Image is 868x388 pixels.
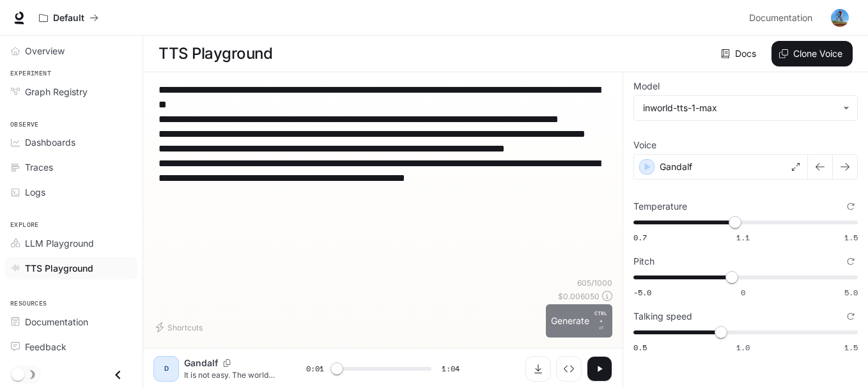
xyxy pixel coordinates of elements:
button: User avatar [827,5,853,31]
div: inworld-tts-1-max [643,102,837,114]
a: Overview [5,40,137,62]
p: Talking speed [633,312,692,321]
a: Documentation [5,311,137,333]
img: User avatar [831,9,849,27]
span: TTS Playground [25,261,93,275]
span: Logs [25,185,45,199]
button: Reset to default [844,309,858,323]
button: Inspect [556,356,582,382]
span: LLM Playground [25,237,94,250]
span: 1.5 [844,342,858,353]
span: 0.5 [633,342,647,353]
p: Gandalf [184,357,218,369]
a: Documentation [744,5,822,31]
div: inworld-tts-1-max [634,96,857,120]
span: 0:01 [306,362,324,375]
a: Traces [5,156,137,178]
p: Gandalf [660,160,692,173]
span: 5.0 [844,287,858,298]
button: Close drawer [104,362,132,388]
a: LLM Playground [5,232,137,254]
button: Reset to default [844,254,858,268]
p: Temperature [633,202,687,211]
span: Traces [25,160,53,174]
a: Docs [718,41,761,66]
button: Copy Voice ID [218,359,236,367]
span: Dashboards [25,136,75,149]
button: GenerateCTRL +⏎ [546,304,612,338]
button: All workspaces [33,5,104,31]
a: Feedback [5,336,137,358]
a: TTS Playground [5,257,137,279]
span: 1.0 [736,342,750,353]
p: It is not easy. The world will laugh at you, criticize you, and try to convince you it is impossi... [184,369,275,380]
button: Clone Voice [771,41,853,66]
button: Download audio [525,356,551,382]
span: Documentation [25,315,88,329]
span: 0.7 [633,232,647,243]
span: -5.0 [633,287,651,298]
span: 1:04 [442,362,460,375]
span: 0 [741,287,745,298]
span: Overview [25,44,65,58]
h1: TTS Playground [159,41,272,66]
a: Dashboards [5,131,137,153]
p: Voice [633,141,656,150]
span: Feedback [25,340,66,353]
p: CTRL + [594,309,607,325]
span: 1.1 [736,232,750,243]
button: Shortcuts [153,317,208,338]
div: D [156,359,176,379]
p: Pitch [633,257,655,266]
span: Documentation [749,10,812,26]
span: 1.5 [844,232,858,243]
p: Default [53,13,84,24]
a: Graph Registry [5,81,137,103]
a: Logs [5,181,137,203]
p: ⏎ [594,309,607,332]
button: Reset to default [844,199,858,213]
p: Model [633,82,660,91]
span: Dark mode toggle [12,367,24,381]
span: Graph Registry [25,85,88,98]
